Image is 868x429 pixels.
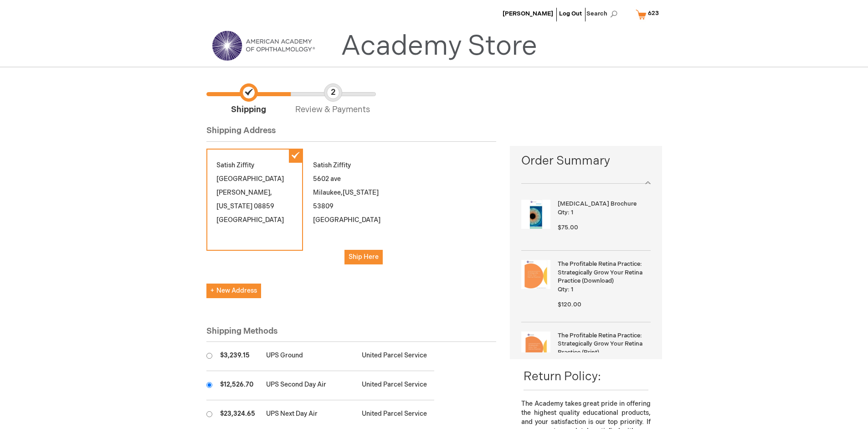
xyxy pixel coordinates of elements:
[634,6,665,22] a: 623
[341,30,537,63] a: Academy Store
[586,5,621,23] span: Search
[521,153,650,174] span: Order Summary
[303,149,400,274] div: Satish Ziffity 5602 ave Milaukee 53809 [GEOGRAPHIC_DATA]
[558,331,648,357] strong: The Profitable Retina Practice: Strategically Grow Your Retina Practice (Print)
[270,189,272,196] span: ,
[521,331,550,361] img: The Profitable Retina Practice: Strategically Grow Your Retina Practice (Print)
[211,287,257,295] span: New Address
[558,260,648,285] strong: The Profitable Retina Practice: Strategically Grow Your Retina Practice (Download)
[262,371,358,400] td: UPS Second Day Air
[357,342,434,371] td: United Parcel Service
[559,10,582,17] a: Log Out
[206,83,291,116] span: Shipping
[558,224,578,231] span: $75.00
[524,370,601,384] span: Return Policy:
[220,410,255,418] span: $23,324.65
[216,202,252,210] span: [US_STATE]
[349,253,379,261] span: Ship Here
[571,286,573,293] span: 1
[291,83,375,116] span: Review & Payments
[220,381,253,388] span: $12,526.70
[558,301,581,308] span: $120.00
[558,286,568,293] span: Qty
[341,189,343,196] span: ,
[648,10,659,17] span: 623
[558,209,568,216] span: Qty
[503,10,553,17] a: [PERSON_NAME]
[206,149,303,251] div: Satish Ziffity [GEOGRAPHIC_DATA] [PERSON_NAME] 08859 [GEOGRAPHIC_DATA]
[521,260,550,289] img: The Profitable Retina Practice: Strategically Grow Your Retina Practice (Download)
[220,351,250,359] span: $3,239.15
[357,371,434,400] td: United Parcel Service
[343,189,379,196] span: [US_STATE]
[262,342,358,371] td: UPS Ground
[206,125,497,142] div: Shipping Address
[344,250,383,264] button: Ship Here
[558,200,648,208] strong: [MEDICAL_DATA] Brochure
[571,209,573,216] span: 1
[521,200,550,229] img: Amblyopia Brochure
[206,284,261,298] button: New Address
[206,326,497,342] div: Shipping Methods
